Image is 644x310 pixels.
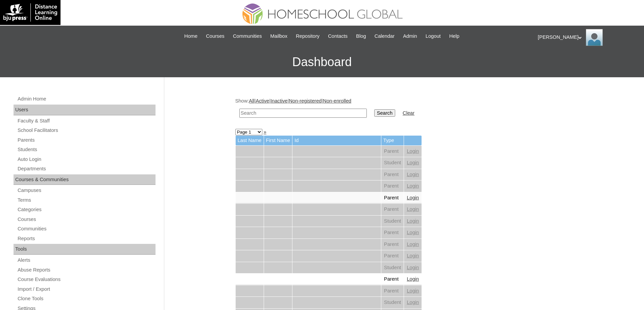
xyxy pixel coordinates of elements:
[381,192,404,204] td: Parent
[296,32,319,40] span: Repository
[17,266,156,274] a: Abuse Reports
[3,3,57,22] img: logo-white.png
[325,32,351,40] a: Contacts
[400,32,421,40] a: Admin
[323,98,351,104] a: Non-enrolled
[17,256,156,264] a: Alerts
[407,242,419,247] a: Login
[381,169,404,180] td: Parent
[381,297,404,308] td: Student
[264,129,266,135] a: »
[381,204,404,215] td: Parent
[235,97,570,121] div: Show: | | | |
[407,288,419,293] a: Login
[17,95,156,103] a: Admin Home
[407,253,419,258] a: Login
[407,172,419,177] a: Login
[292,136,381,145] td: Id
[381,250,404,262] td: Parent
[17,145,156,154] a: Students
[270,98,288,104] a: Inactive
[381,227,404,238] td: Parent
[206,32,224,40] span: Courses
[202,32,228,40] a: Courses
[381,262,404,274] td: Student
[422,32,444,40] a: Logout
[356,32,366,40] span: Blog
[407,160,419,165] a: Login
[267,32,291,40] a: Mailbox
[381,180,404,192] td: Parent
[230,32,265,40] a: Communities
[407,218,419,224] a: Login
[586,29,603,46] img: Ariane Ebuen
[17,205,156,214] a: Categories
[17,285,156,293] a: Import / Export
[17,225,156,233] a: Communities
[289,98,322,104] a: Non-registered
[381,285,404,297] td: Parent
[353,32,369,40] a: Blog
[17,294,156,303] a: Clone Tools
[292,32,323,40] a: Repository
[403,110,414,116] a: Clear
[407,206,419,212] a: Login
[3,47,641,77] h3: Dashboard
[375,32,395,40] span: Calendar
[381,216,404,227] td: Student
[249,98,254,104] a: All
[264,136,292,145] td: First Name
[381,157,404,169] td: Student
[407,300,419,305] a: Login
[426,32,441,40] span: Logout
[407,195,419,200] a: Login
[17,126,156,135] a: School Facilitators
[17,136,156,144] a: Parents
[407,183,419,189] a: Login
[239,109,367,118] input: Search
[403,32,417,40] span: Admin
[407,265,419,270] a: Login
[233,32,262,40] span: Communities
[374,109,395,117] input: Search
[17,275,156,284] a: Course Evaluations
[14,105,156,115] div: Users
[181,32,201,40] a: Home
[407,276,419,282] a: Login
[446,32,463,40] a: Help
[14,244,156,255] div: Tools
[17,186,156,195] a: Campuses
[184,32,197,40] span: Home
[407,148,419,154] a: Login
[381,146,404,157] td: Parent
[381,136,404,145] td: Type
[17,196,156,204] a: Terms
[381,274,404,285] td: Parent
[17,215,156,224] a: Courses
[449,32,459,40] span: Help
[14,174,156,185] div: Courses & Communities
[328,32,348,40] span: Contacts
[17,117,156,125] a: Faculty & Staff
[371,32,398,40] a: Calendar
[256,98,269,104] a: Active
[381,239,404,250] td: Parent
[17,165,156,173] a: Departments
[407,230,419,235] a: Login
[538,29,637,46] div: [PERSON_NAME]
[17,234,156,243] a: Reports
[270,32,288,40] span: Mailbox
[236,136,264,145] td: Last Name
[17,155,156,164] a: Auto Login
